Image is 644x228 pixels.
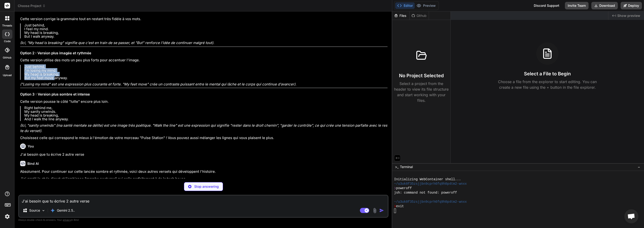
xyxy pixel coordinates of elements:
[50,208,55,213] img: Gemini 2.5 Pro
[410,13,429,18] div: Github
[591,2,618,9] button: Download
[20,82,296,86] em: ("Losing my mind" est une expression plus courante et forte. "My feet move" crée un contraste pui...
[20,51,388,56] h3: Option 2 : Version plus imagée et rythmée
[20,152,388,157] p: J'ai besoin que tu écrive 2 autre verse
[27,161,39,166] h6: Bind AI
[20,123,387,133] em: (Ici, "sanity unwinds" (ma santé mentale se délite) est une image très poétique. "Walk the line" ...
[24,23,388,38] p: Just behind, I feel my mind. My head is breaking, But I walk anyway.
[621,2,642,9] button: Deploy
[24,106,388,121] p: Right behind me, My sanity unwinds. My head is breaking, And I walk the line anyway.
[394,191,457,195] span: jsh: command not found: poweroff
[24,65,388,80] p: Just behind, I'm losing my mind. My head is breaking, But my feet move anyway.
[394,177,461,182] span: Initializing WebContainer shell...
[20,169,388,174] p: Absolument. Pour continuer sur cette lancée sombre et rythmée, voici deux autres versets qui déve...
[20,58,388,63] p: Cette version utilise des mots un peu plus forts pour accentuer l'image.
[565,2,589,9] button: Invite Team
[531,2,562,9] div: Discord Support
[379,208,384,213] img: icon
[395,165,399,169] span: >_
[63,218,71,221] span: privacy
[617,13,640,18] span: Show preview
[624,209,638,223] div: Ouvrir le chat
[3,213,11,221] img: settings
[396,186,412,191] span: poweroff
[18,218,388,222] p: Always double-check its answers. Your in Bind
[28,144,34,149] h6: You
[394,200,467,204] span: ~/u3uk0f35zsjjbn9cprh6fq9h0p4tm2-wnxx
[4,39,11,43] label: code
[394,81,449,103] p: Select a project from the header to view its file structure and start working with your files.
[415,2,438,9] button: Preview
[29,208,40,213] p: Source
[3,56,11,60] label: GitHub
[495,79,600,90] p: Choose a file from the explorer to start editing. You can create a new file using the + button in...
[20,92,388,97] h3: Option 3 : Version plus sombre et intense
[637,163,641,171] button: −
[638,165,640,169] span: −
[400,165,413,169] span: Terminal
[18,4,46,8] span: Choose Project
[41,209,45,213] img: Pick Models
[57,208,75,213] p: Gemini 2.5..
[20,176,388,182] p: J'ai gardé le style direct et l'ambiance "marche nocturne" qui colle parfaitement à de la tech ho...
[372,208,377,213] img: attachment
[396,204,404,209] span: exit
[20,135,388,141] p: Choisissez celle qui correspond le mieux à l'émotion de votre morceau "Pulse Station" ! Vous pouv...
[3,73,12,77] label: Upload
[395,2,415,9] button: Editor
[20,16,388,22] p: Cette version corrige la grammaire tout en restant très fidèle à vos mots.
[394,182,467,186] span: ~/u3uk0f35zsjjbn9cprh6fq9h0p4tm2-wnxx
[2,24,12,28] label: threads
[394,186,396,191] span: ❯
[524,70,571,77] h3: Select a File to Begin
[194,184,219,189] p: Stop answering
[20,40,214,45] em: (Ici, "My head is breaking" signifie que c'est en train de se passer, et "But" renforce l'idée de...
[392,13,409,18] div: Files
[394,204,396,209] span: ❯
[399,72,444,79] h3: No Project Selected
[20,99,388,104] p: Cette version pousse le côté "lutte" encore plus loin.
